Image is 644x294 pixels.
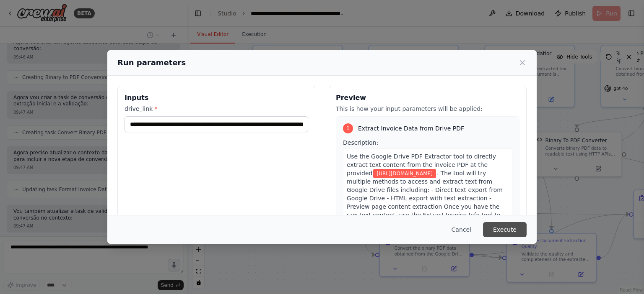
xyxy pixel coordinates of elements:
[358,124,464,133] span: Extract Invoice Data from Drive PDF
[125,93,308,103] h3: Inputs
[343,139,378,146] span: Description:
[373,169,436,178] span: Variable: drive_link
[445,222,478,237] button: Cancel
[343,123,353,133] div: 1
[125,105,308,113] label: drive_link
[336,105,519,113] p: This is how your input parameters will be applied:
[347,153,496,176] span: Use the Google Drive PDF Extractor tool to directly extract text content from the invoice PDF at ...
[117,57,186,69] h2: Run parameters
[483,222,527,237] button: Execute
[336,93,519,103] h3: Preview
